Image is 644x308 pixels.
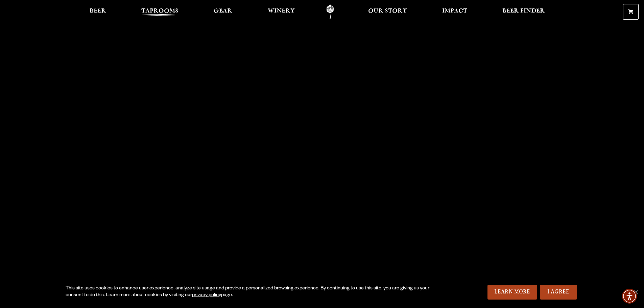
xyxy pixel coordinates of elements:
span: Beer Finder [502,8,545,14]
a: Gear [209,4,237,20]
a: Learn More [487,285,537,300]
span: Winery [268,8,295,14]
span: Beer [90,8,106,14]
a: I Agree [540,285,577,300]
a: Our Story [364,4,411,20]
a: Odell Home [317,4,343,20]
div: Accessibility Menu [622,289,637,304]
span: Taprooms [141,8,178,14]
a: Winery [263,4,299,20]
a: Beer Finder [498,4,549,20]
a: privacy policy [192,293,221,298]
div: This site uses cookies to enhance user experience, analyze site usage and provide a personalized ... [66,285,432,299]
span: Our Story [368,8,407,14]
a: Taprooms [137,4,183,20]
a: Beer [85,4,111,20]
span: Gear [214,8,232,14]
a: Impact [438,4,472,20]
span: Impact [442,8,467,14]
